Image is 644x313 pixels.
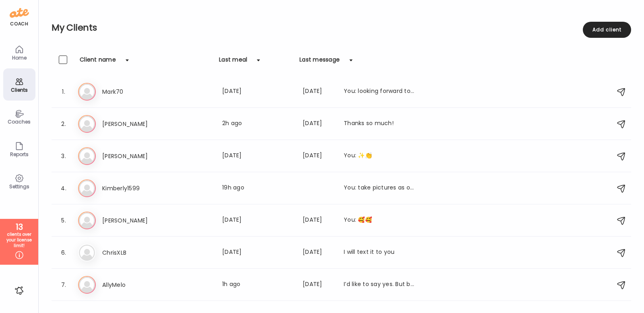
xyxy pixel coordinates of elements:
h3: Mark70 [102,87,173,97]
div: Last message [299,56,340,68]
div: Clients [5,87,34,93]
div: [DATE] [303,216,334,225]
div: [DATE] [222,87,293,97]
div: 5. [59,216,68,225]
div: Coaches [5,119,34,124]
div: You: 🥰🥰 [344,216,415,225]
div: [DATE] [303,280,334,290]
div: Client name [80,56,116,68]
div: [DATE] [303,151,334,161]
div: 4. [59,183,68,193]
div: 6. [59,248,68,257]
div: 2h ago [222,119,293,129]
div: I will text it to you [344,248,415,257]
div: clients over your license limit! [3,232,35,249]
div: [DATE] [303,87,334,97]
div: 3. [59,151,68,161]
div: [DATE] [222,248,293,257]
div: You: ✨️👏 [344,151,415,161]
div: 13 [3,222,35,232]
div: Last meal [219,56,247,68]
div: Settings [5,184,34,189]
div: [DATE] [303,119,334,129]
h3: [PERSON_NAME] [102,151,173,161]
div: You: take pictures as often as possible of food [344,183,415,193]
div: I’d like to say yes. But by the time I get back to [GEOGRAPHIC_DATA] I don’t think so 🥹😅 [344,280,415,290]
h3: [PERSON_NAME] [102,216,173,225]
img: ate [10,6,29,19]
div: Home [5,55,34,60]
h3: AllyMelo [102,280,173,290]
div: [DATE] [222,151,293,161]
div: 2. [59,119,68,129]
h3: Kimberly1599 [102,183,173,193]
h2: My Clients [52,22,631,34]
div: Add client [583,22,631,38]
div: 7. [59,280,68,290]
h3: ChrisXLB [102,248,173,257]
div: Thanks so much! [344,119,415,129]
div: You: looking forward to our session [DATE], You are very good at tracking ! ** high five** [344,87,415,97]
div: [DATE] [303,248,334,257]
div: [DATE] [222,216,293,225]
div: 1. [59,87,68,97]
div: Reports [5,152,34,157]
div: coach [10,21,28,27]
div: 1h ago [222,280,293,290]
h3: [PERSON_NAME] [102,119,173,129]
div: 19h ago [222,183,293,193]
